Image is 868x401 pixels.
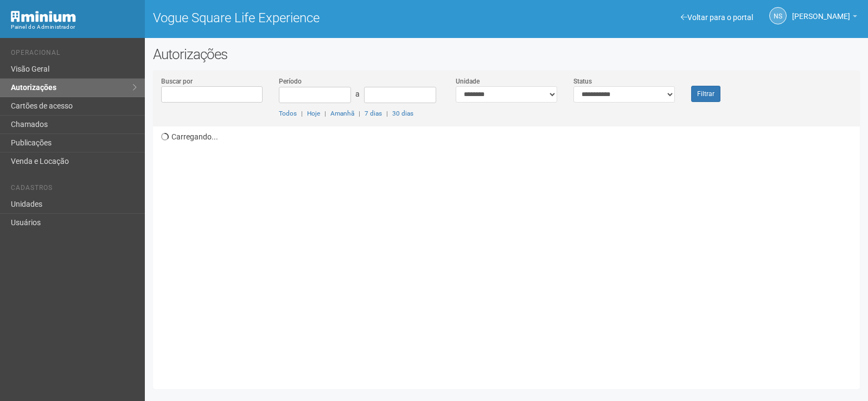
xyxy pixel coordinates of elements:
[359,110,360,117] span: |
[769,7,787,24] a: NS
[153,46,860,62] h2: Autorizações
[11,49,137,60] li: Operacional
[330,110,354,117] a: Amanhã
[11,22,137,32] div: Painel do Administrador
[301,110,303,117] span: |
[161,77,193,86] label: Buscar por
[153,11,499,25] h1: Vogue Square Life Experience
[324,110,326,117] span: |
[279,110,297,117] a: Todos
[792,2,850,21] span: Nicolle Silva
[392,110,413,117] a: 30 dias
[11,11,76,22] img: Minium
[681,13,753,22] a: Voltar para o portal
[365,110,382,117] a: 7 dias
[792,14,857,22] a: [PERSON_NAME]
[307,110,320,117] a: Hoje
[386,110,388,117] span: |
[161,126,860,381] div: Carregando...
[355,90,360,98] span: a
[11,184,137,195] li: Cadastros
[456,77,480,86] label: Unidade
[691,86,720,102] button: Filtrar
[279,77,302,86] label: Período
[573,77,592,86] label: Status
